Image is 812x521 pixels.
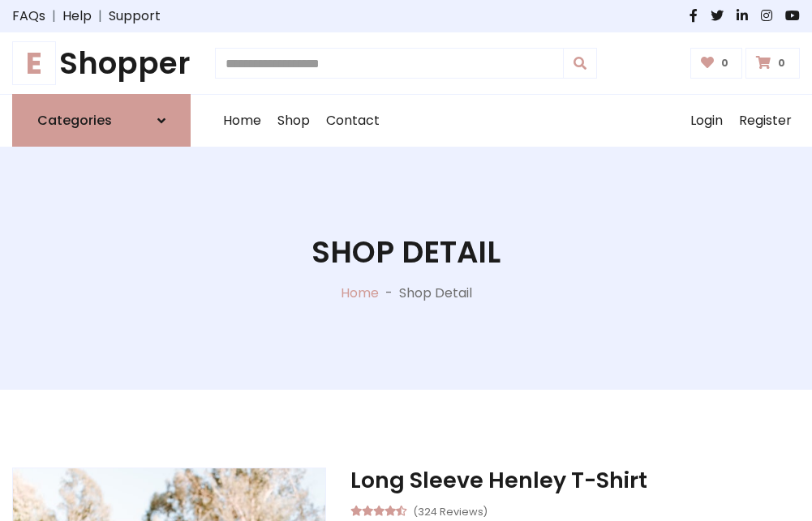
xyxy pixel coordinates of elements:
a: Support [109,6,161,26]
a: Login [682,95,731,147]
a: Home [215,95,269,147]
p: - [379,284,399,303]
a: 0 [690,48,743,79]
a: Contact [318,95,388,147]
span: 0 [717,56,733,70]
a: Home [341,284,379,302]
h6: Categories [37,113,112,128]
span: E [12,41,56,85]
h1: Shopper [12,45,191,81]
a: EShopper [12,45,191,81]
a: Shop [269,95,318,147]
a: Help [62,6,92,26]
h3: Long Sleeve Henley T-Shirt [350,468,800,493]
span: | [92,6,109,26]
a: Register [731,95,800,147]
a: 0 [745,48,800,79]
a: FAQs [12,6,45,26]
span: | [45,6,62,26]
p: Shop Detail [399,284,472,303]
small: (324 Reviews) [413,501,488,520]
h1: Shop Detail [311,234,501,270]
a: Categories [12,94,191,147]
span: 0 [774,56,789,70]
